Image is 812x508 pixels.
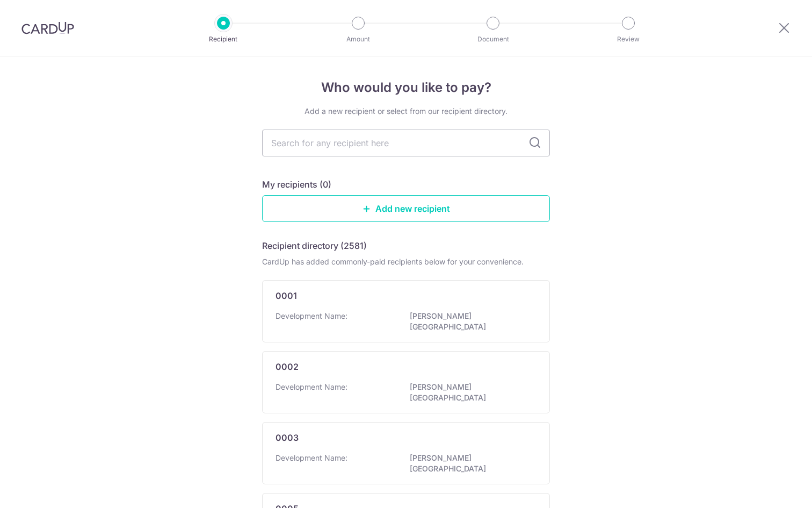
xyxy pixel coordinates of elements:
h5: Recipient directory (2581) [262,239,367,252]
p: [PERSON_NAME][GEOGRAPHIC_DATA] [410,311,530,332]
p: 0002 [275,360,299,373]
input: Search for any recipient here [262,130,550,156]
p: [PERSON_NAME][GEOGRAPHIC_DATA] [410,382,530,403]
img: CardUp [21,22,74,34]
p: 0003 [275,431,299,444]
h4: Who would you like to pay? [262,78,550,97]
p: Document [453,34,533,45]
p: [PERSON_NAME][GEOGRAPHIC_DATA] [410,453,530,474]
p: Recipient [184,34,263,45]
div: Add a new recipient or select from our recipient directory. [262,106,550,117]
p: Amount [318,34,398,45]
a: Add new recipient [262,195,550,222]
h5: My recipients (0) [262,178,331,191]
p: Development Name: [275,382,347,392]
p: Development Name: [275,453,347,463]
iframe: Opens a widget where you can find more information [743,476,801,503]
p: 0001 [275,289,297,302]
p: Review [589,34,668,45]
p: Development Name: [275,311,347,321]
div: CardUp has added commonly-paid recipients below for your convenience. [262,256,550,267]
